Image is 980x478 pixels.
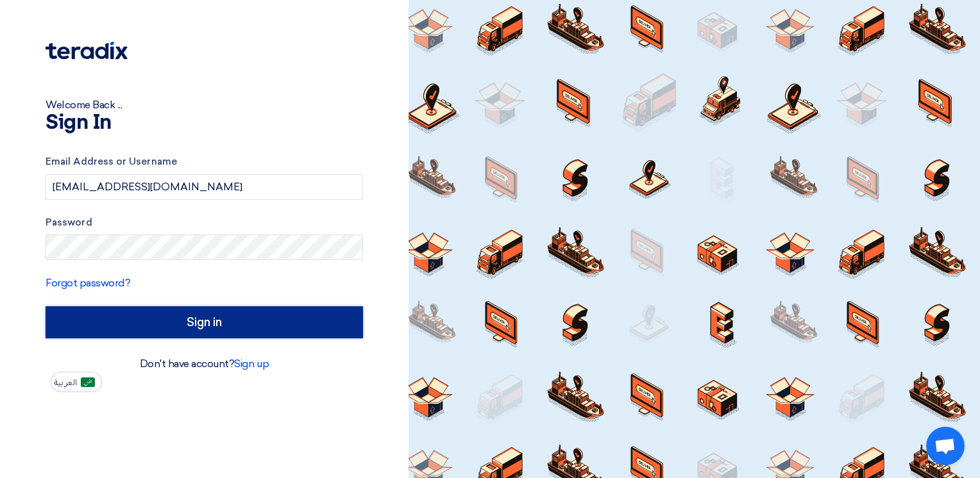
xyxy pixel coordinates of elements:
img: ar-AR.png [81,377,95,387]
span: العربية [54,378,77,387]
button: العربية [51,372,102,392]
label: Password [46,215,363,230]
div: Open chat [926,427,965,465]
a: Sign up [234,358,269,370]
div: Welcome Back ... [46,97,363,113]
label: Email Address or Username [46,154,363,169]
input: Sign in [46,306,363,338]
div: Don't have account? [46,356,363,372]
a: Forgot password? [46,277,130,289]
img: Teradix logo [46,42,128,60]
input: Enter your business email or username [46,174,363,200]
h1: Sign In [46,113,363,133]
